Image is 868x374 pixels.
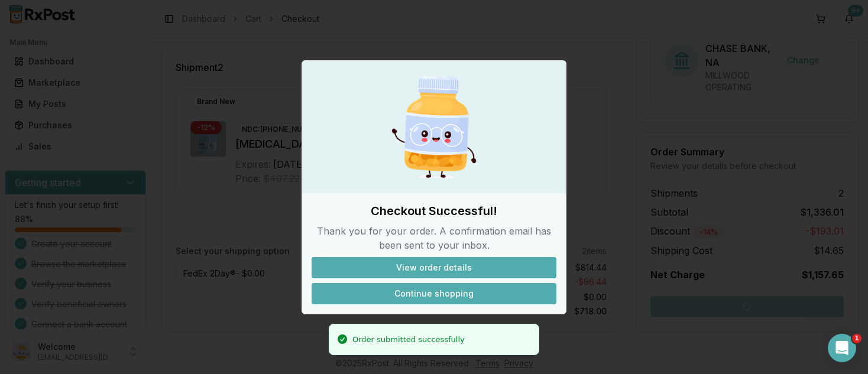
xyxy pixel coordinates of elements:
p: Thank you for your order. A confirmation email has been sent to your inbox. [312,224,556,252]
iframe: Intercom live chat [828,334,856,362]
button: View order details [312,257,556,278]
span: 1 [852,334,861,343]
img: Happy Pill Bottle [377,70,491,184]
button: Continue shopping [312,283,556,304]
h2: Checkout Successful! [312,203,556,219]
